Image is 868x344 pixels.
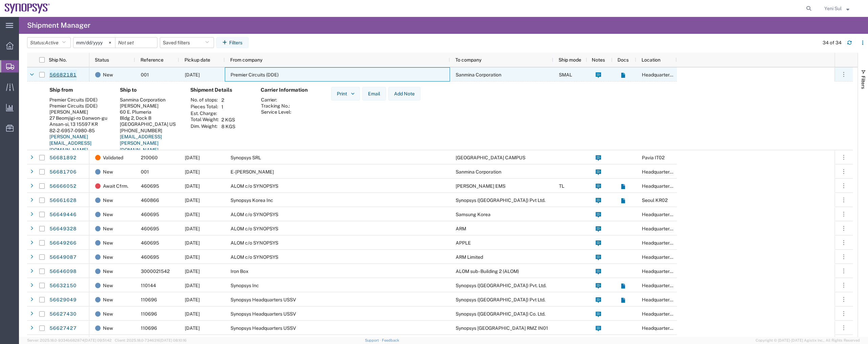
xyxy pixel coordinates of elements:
span: [DATE] 08:10:16 [160,338,187,342]
span: ARM [456,226,466,231]
div: [GEOGRAPHIC_DATA] US [120,121,179,127]
span: 001 [141,169,149,175]
button: Filters [216,37,248,48]
span: Headquarters USSV [642,226,686,231]
span: 08/29/2025 [185,269,200,274]
a: Support [365,338,382,342]
a: 56681706 [49,167,77,178]
span: 460695 [141,212,159,217]
span: Headquarters USSV [642,72,686,77]
span: New [103,321,113,335]
div: [PHONE_NUMBER] [120,128,179,134]
span: ALOM sub - Building 2 (ALOM) [456,269,519,274]
div: Bldg 2, Dock B [120,115,179,121]
span: Synopsys (India) Pvt Ltd. [456,297,545,302]
span: 460695 [141,183,159,189]
span: Synopsys SRL [231,155,261,160]
span: 09/02/2025 [185,155,200,160]
a: [PERSON_NAME][EMAIL_ADDRESS][DOMAIN_NAME] [49,134,91,153]
th: Dim. Weight: [190,123,219,130]
span: 08/29/2025 [185,297,200,302]
span: Yeni Sul [824,5,842,12]
button: Add Note [388,87,420,100]
span: Headquarters USSV [642,240,686,246]
span: 460695 [141,226,159,231]
span: Validated [103,151,123,165]
span: 09/02/2025 [185,240,200,246]
span: Headquarters USSV [642,183,686,189]
span: TUM CITY CENTER CAMPUS [456,155,525,160]
span: 09/02/2025 [185,226,200,231]
span: New [103,68,113,82]
span: 09/02/2025 [185,198,200,203]
span: Pavia IT02 [642,155,665,160]
span: New [103,264,113,278]
th: Tracking No.: [261,103,291,109]
span: Sanmina Corporation [456,72,501,77]
span: 110144 [141,283,156,288]
span: APPLE [456,240,471,246]
button: Yeni Sul [824,4,859,13]
button: Print [331,87,360,100]
div: Premier Circuits (DDE) [49,97,109,103]
span: 460695 [141,240,159,246]
h4: Ship to [120,87,179,93]
span: TL [559,183,564,189]
a: 56649087 [49,252,77,263]
div: 34 of 34 [823,39,842,46]
span: New [103,236,113,250]
span: ALOM c/o SYNOPSYS [231,226,278,231]
span: New [103,278,113,293]
div: 82-2-6957-0980-85 [49,128,109,134]
span: Status [95,57,109,63]
span: [DATE] 09:51:42 [84,338,112,342]
span: Synopsys Headquarters USSV [231,325,296,331]
span: Synopsys Headquarters USSV [231,311,296,317]
span: New [103,193,113,207]
span: 09/02/2025 [185,72,200,77]
span: Headquarters USSV [642,269,686,274]
span: Synopsys Korea Inc [231,198,273,203]
a: 56629049 [49,295,77,305]
td: 8 KGS [219,123,238,130]
span: Await Cfrm. [103,179,128,193]
span: ALOM c/o SYNOPSYS [231,240,278,246]
span: SMAL [559,72,572,77]
div: Sanmina Corporation [120,97,179,103]
span: 460866 [141,198,159,203]
span: ALOM c/o SYNOPSYS [231,183,278,189]
th: No. of stops: [190,97,219,104]
span: Javad EMS [456,183,505,189]
span: Seoul KR02 [642,198,668,203]
th: Total Weight: [190,116,219,123]
a: 56649266 [49,238,77,249]
a: 56627427 [49,323,77,334]
a: 56661628 [49,195,77,206]
th: Pieces Total: [190,104,219,110]
span: Server: 2025.18.0-9334b682874 [27,338,112,342]
input: Not set [115,38,157,48]
span: 001 [141,72,149,77]
div: [PERSON_NAME] [49,109,109,115]
div: Premier Circuits (DDE) [49,103,109,109]
span: From company [230,57,262,63]
a: 56649328 [49,224,77,234]
a: 56649446 [49,209,77,220]
span: Headquarters USSV [642,212,686,217]
span: Headquarters USSV [642,254,686,260]
span: New [103,307,113,321]
span: 08/29/2025 [185,311,200,317]
span: 09/02/2025 [185,254,200,260]
h4: Ship from [49,87,109,93]
span: Headquarters USSV [642,297,686,302]
span: New [103,293,113,307]
span: 110696 [141,297,157,302]
div: 60 E. Plumeria [120,109,179,115]
span: New [103,165,113,179]
span: Synopsys Headquarters USSV [231,297,296,302]
span: Active [45,40,59,45]
h4: Carrier Information [261,87,315,93]
span: 110696 [141,311,157,317]
span: Location [642,57,660,63]
span: E-Sharp AB [231,169,274,175]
